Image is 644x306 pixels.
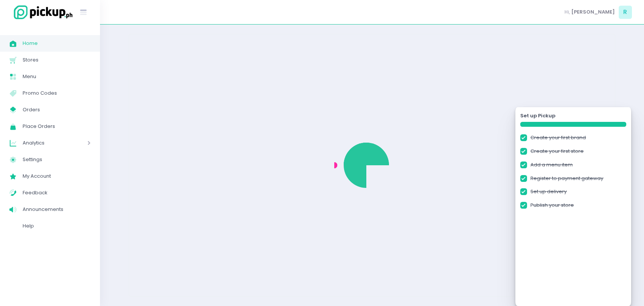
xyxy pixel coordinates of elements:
span: [PERSON_NAME] [571,8,615,16]
span: My Account [23,171,91,181]
span: R [619,6,632,19]
span: Home [23,38,91,48]
span: Hi, [564,8,570,16]
img: logo [9,4,74,20]
a: Create your first brand [530,134,586,141]
strong: Set up Pickup [520,112,555,120]
span: Help [23,221,91,231]
a: Add a menu item [530,161,573,169]
span: Orders [23,105,91,115]
a: Create your first store [530,148,584,155]
a: Publish your store [530,201,574,209]
a: Register to payment gateway [530,175,603,182]
span: Promo Codes [23,88,91,98]
span: Announcements [23,205,91,214]
span: Place Orders [23,121,91,131]
a: Set up delivery [530,188,567,195]
span: Analytics [23,138,66,148]
span: Menu [23,72,91,81]
span: Settings [23,155,91,165]
span: Stores [23,55,91,65]
span: Feedback [23,188,91,198]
